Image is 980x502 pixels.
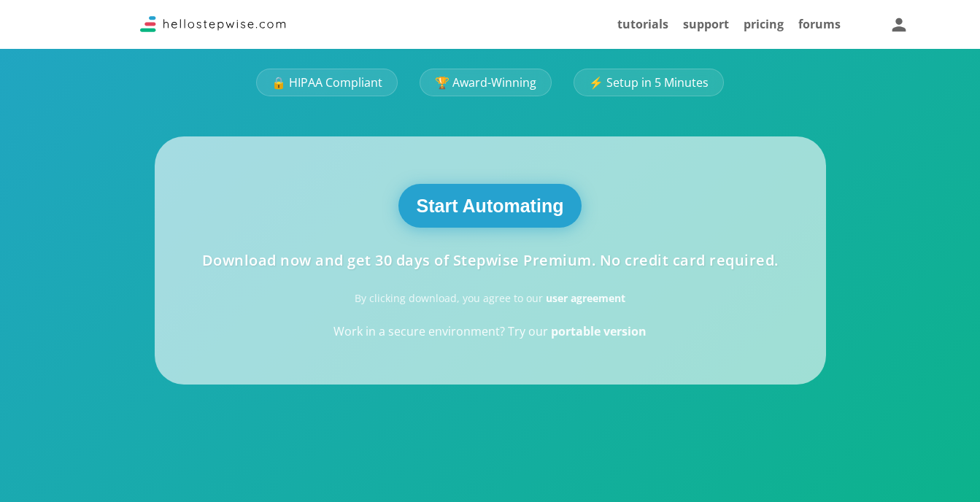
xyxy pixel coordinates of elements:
a: pricing [744,16,784,32]
a: 🔒 HIPAA Compliant [256,69,398,96]
div: By clicking download, you agree to our [355,293,625,304]
img: Logo [140,16,286,32]
div: Download now and get 30 days of Stepwise Premium. No credit card required. [202,253,779,268]
a: tutorials [617,16,668,32]
a: ⚡ Setup in 5 Minutes [574,69,724,96]
div: Work in a secure environment? Try our [333,325,647,337]
a: support [683,16,729,32]
a: forums [798,16,841,32]
a: Stepwise [140,20,286,36]
a: portable version [551,323,647,339]
a: user agreement [546,291,625,305]
button: Start Automating [398,184,582,228]
a: 🏆 Award-Winning [420,69,552,96]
